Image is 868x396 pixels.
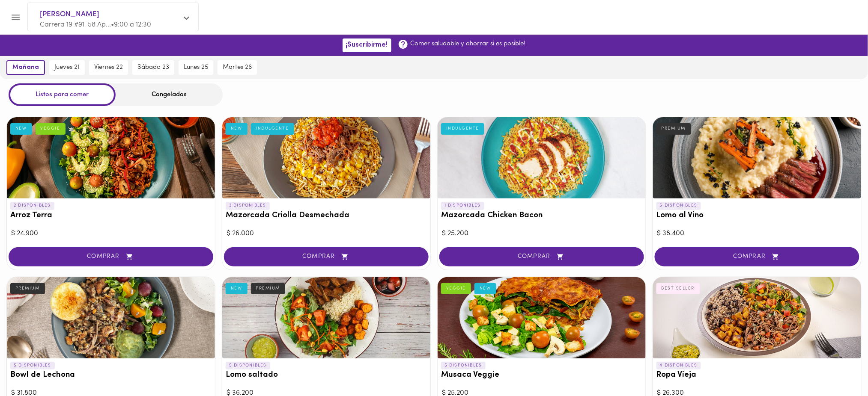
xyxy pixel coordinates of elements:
button: sábado 23 [132,60,174,75]
p: 1 DISPONIBLES [441,202,484,210]
div: Mazorcada Criolla Desmechada [222,117,430,198]
button: COMPRAR [9,247,213,266]
div: Ropa Vieja [653,277,861,358]
span: Carrera 19 #91-58 Ap... • 9:00 a 12:30 [40,21,151,28]
span: mañana [12,64,39,71]
span: COMPRAR [235,253,418,260]
span: COMPRAR [450,253,633,260]
div: $ 25.200 [442,229,641,239]
span: martes 26 [223,64,252,71]
span: jueves 21 [54,64,80,71]
div: Congelados [116,83,223,106]
p: 3 DISPONIBLES [226,202,270,210]
span: sábado 23 [137,64,169,71]
h3: Lomo al Vino [656,211,858,220]
span: viernes 22 [94,64,123,71]
div: Lomo al Vino [653,117,861,198]
div: NEW [474,283,496,294]
span: [PERSON_NAME] [40,9,178,20]
p: 4 DISPONIBLES [656,362,701,369]
iframe: Messagebird Livechat Widget [818,346,859,387]
div: NEW [10,123,32,134]
h3: Musaca Veggie [441,371,642,380]
button: mañana [6,60,45,75]
div: Listos para comer [9,83,116,106]
div: $ 24.900 [11,229,211,239]
p: 5 DISPONIBLES [226,362,270,369]
button: Menu [5,7,26,28]
h3: Lomo saltado [226,371,427,380]
span: lunes 25 [184,64,208,71]
p: 2 DISPONIBLES [10,202,54,210]
button: COMPRAR [439,247,644,266]
p: 5 DISPONIBLES [10,362,55,369]
h3: Arroz Terra [10,211,212,220]
p: 5 DISPONIBLES [441,362,486,369]
div: Arroz Terra [7,117,215,198]
button: lunes 25 [179,60,213,75]
div: NEW [226,123,248,134]
button: jueves 21 [49,60,85,75]
p: Comer saludable y ahorrar si es posible! [411,39,526,48]
div: $ 38.400 [657,229,857,239]
span: ¡Suscribirme! [346,41,388,49]
h3: Mazorcada Chicken Bacon [441,211,642,220]
div: Musaca Veggie [438,277,646,358]
span: COMPRAR [19,253,203,260]
div: PREMIUM [251,283,286,294]
div: PREMIUM [656,123,691,134]
button: COMPRAR [224,247,429,266]
span: COMPRAR [665,253,849,260]
div: VEGGIE [36,123,66,134]
div: Lomo saltado [222,277,430,358]
p: 5 DISPONIBLES [656,202,701,210]
div: $ 26.000 [227,229,426,239]
button: COMPRAR [655,247,859,266]
button: ¡Suscribirme! [343,38,391,52]
div: INDULGENTE [441,123,484,134]
h3: Ropa Vieja [656,371,858,380]
h3: Bowl de Lechona [10,371,212,380]
button: martes 26 [218,60,257,75]
h3: Mazorcada Criolla Desmechada [226,211,427,220]
div: NEW [226,283,248,294]
div: PREMIUM [10,283,45,294]
div: Bowl de Lechona [7,277,215,358]
div: Mazorcada Chicken Bacon [438,117,646,198]
div: INDULGENTE [251,123,294,134]
div: BEST SELLER [656,283,700,294]
div: VEGGIE [441,283,471,294]
button: viernes 22 [89,60,128,75]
